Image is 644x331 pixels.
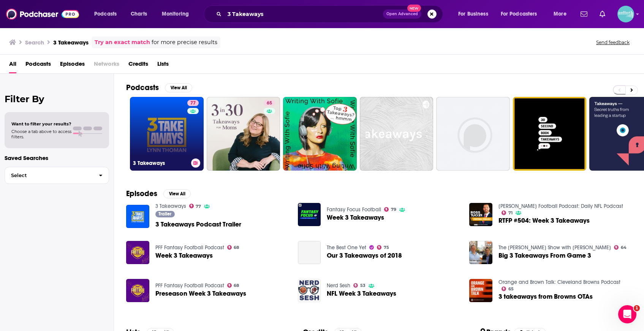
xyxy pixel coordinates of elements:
[617,6,634,22] img: User Profile
[25,58,51,73] a: Podcasts
[155,244,224,251] a: PFF Fantasy Football Podcast
[94,58,119,73] span: Networks
[469,203,492,226] img: RTFP #504: Week 3 Takeaways
[157,58,169,73] a: Lists
[469,279,492,302] img: 3 takeaways from Browns OTAs
[126,189,191,198] a: EpisodesView All
[9,58,16,73] a: All
[95,38,150,47] a: Try an exact match
[597,8,608,21] a: Show notifications dropdown
[469,241,492,264] img: Big 3 Takeaways From Game 3
[94,9,117,19] span: Podcasts
[162,9,189,19] span: Monitoring
[126,189,157,198] h2: Episodes
[155,252,213,259] a: Week 3 Takeaways
[133,160,188,166] h3: 3 Takeaways
[187,100,199,106] a: 77
[189,204,201,208] a: 77
[498,252,591,259] span: Big 3 Takeaways From Game 3
[384,246,389,249] span: 75
[298,241,321,264] a: Our 3 Takeaways of 2018
[614,245,627,250] a: 64
[165,83,192,92] button: View All
[155,203,186,209] a: 3 Takeaways
[234,246,239,249] span: 68
[130,97,204,171] a: 773 Takeaways
[152,38,217,47] span: for more precise results
[126,8,152,20] a: Charts
[386,12,418,16] span: Open Advanced
[53,39,89,46] h3: 3 Takeaways
[498,293,593,300] span: 3 takeaways from Browns OTAs
[594,39,632,46] button: Send feedback
[502,287,514,291] a: 65
[128,58,148,73] a: Credits
[234,284,239,287] span: 68
[327,282,350,289] a: Nerd Sesh
[196,205,201,208] span: 77
[25,39,44,46] h3: Search
[5,154,109,162] p: Saved Searches
[126,83,159,92] h2: Podcasts
[391,208,396,211] span: 79
[327,252,402,259] a: Our 3 Takeaways of 2018
[5,167,109,184] button: Select
[163,189,191,198] button: View All
[377,245,389,250] a: 75
[617,6,634,22] button: Show profile menu
[227,245,239,250] a: 68
[157,8,199,20] button: open menu
[227,283,239,288] a: 68
[155,221,241,228] a: 3 Takeaways Podcast Trailer
[155,282,224,289] a: PFF Fantasy Football Podcast
[155,290,246,297] a: Preseason Week 3 Takeaways
[190,100,196,107] span: 77
[554,9,566,19] span: More
[207,97,280,171] a: 65
[327,290,396,297] a: NFL Week 3 Takeaways
[225,8,383,20] input: Search podcasts, credits, & more...
[407,5,421,12] span: New
[498,279,620,285] a: Orange and Brown Talk: Cleveland Browns Podcast
[5,173,93,178] span: Select
[383,10,421,19] button: Open AdvancedNew
[353,283,366,288] a: 53
[126,241,149,264] img: Week 3 Takeaways
[126,83,192,92] a: PodcastsView All
[360,284,366,287] span: 53
[211,5,450,23] div: Search podcasts, credits, & more...
[496,8,548,20] button: open menu
[578,8,590,21] a: Show notifications dropdown
[617,6,634,22] span: Logged in as JessicaPellien
[508,211,513,215] span: 71
[498,217,590,224] a: RTFP #504: Week 3 Takeaways
[498,203,623,209] a: Ross Tucker Football Podcast: Daily NFL Podcast
[621,246,627,249] span: 64
[298,203,321,226] img: Week 3 Takeaways
[267,100,272,107] span: 65
[6,7,79,21] img: Podchaser - Follow, Share and Rate Podcasts
[548,8,576,20] button: open menu
[126,205,149,228] img: 3 Takeaways Podcast Trailer
[634,305,640,311] span: 1
[384,207,396,212] a: 79
[502,211,513,215] a: 71
[327,244,366,251] a: The Best One Yet
[126,279,149,302] a: Preseason Week 3 Takeaways
[158,212,171,216] span: Trailer
[618,305,636,323] iframe: Intercom live chat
